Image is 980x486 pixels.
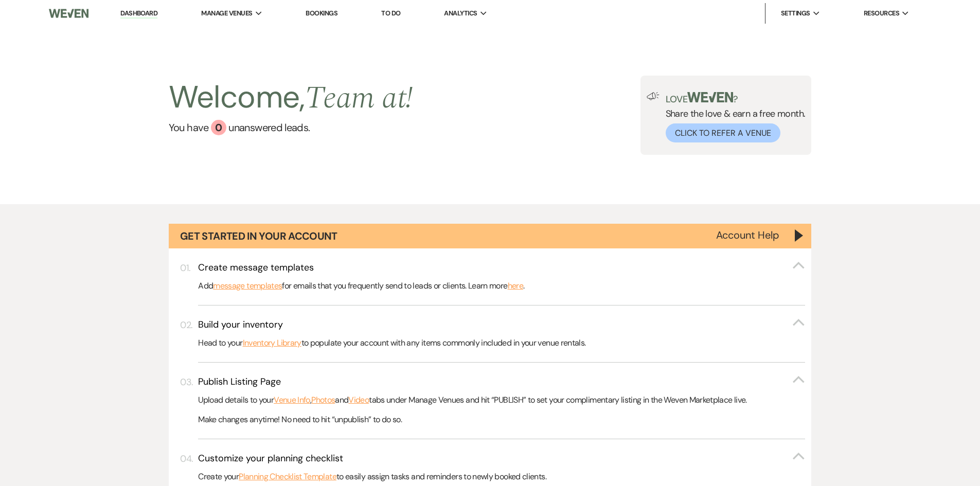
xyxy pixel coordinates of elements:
[201,8,252,19] span: Manage Venues
[274,393,310,407] a: Venue Info
[306,9,337,17] a: Bookings
[444,8,477,19] span: Analytics
[666,123,780,142] button: Click to Refer a Venue
[381,9,400,17] a: To Do
[120,9,157,19] a: Dashboard
[198,375,805,388] button: Publish Listing Page
[198,452,805,465] button: Customize your planning checklist
[49,3,88,24] img: Weven Logo
[239,470,336,483] a: Planning Checklist Template
[716,230,779,240] button: Account Help
[198,470,805,483] p: Create your to easily assign tasks and reminders to newly booked clients.
[687,92,733,102] img: weven-logo-green.svg
[864,8,899,19] span: Resources
[198,261,314,274] h3: Create message templates
[198,318,805,331] button: Build your inventory
[348,393,369,407] a: Video
[781,8,810,19] span: Settings
[198,336,805,350] p: Head to your to populate your account with any items commonly included in your venue rentals.
[508,279,523,293] a: here
[198,452,343,465] h3: Customize your planning checklist
[311,393,335,407] a: Photos
[198,375,281,388] h3: Publish Listing Page
[180,229,337,243] h1: Get Started in Your Account
[660,92,806,142] div: Share the love & earn a free month.
[198,393,805,407] p: Upload details to your , and tabs under Manage Venues and hit “PUBLISH” to set your complimentary...
[198,413,805,426] p: Make changes anytime! No need to hit “unpublish” to do so.
[211,120,226,135] div: 0
[647,92,660,100] img: loud-speaker-illustration.svg
[305,75,413,122] span: Team at !
[666,92,806,104] p: Love ?
[198,261,805,274] button: Create message templates
[198,279,805,293] p: Add for emails that you frequently send to leads or clients. Learn more .
[243,336,301,350] a: Inventory Library
[198,318,283,331] h3: Build your inventory
[169,76,413,120] h2: Welcome,
[213,279,282,293] a: message templates
[169,120,413,135] a: You have 0 unanswered leads.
